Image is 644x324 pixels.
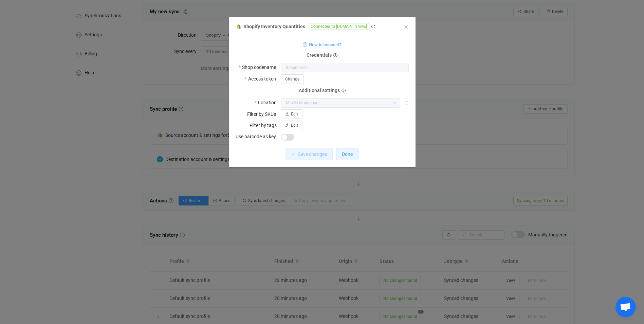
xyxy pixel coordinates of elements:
[255,98,281,107] label: Location
[291,112,298,116] span: Edit
[615,297,636,317] div: Open chat
[286,148,333,160] button: Save changes
[281,98,400,108] input: Select
[229,17,416,167] div: dialog
[298,151,327,157] span: Save changes
[236,132,280,141] label: Use barcode as key
[247,109,280,119] label: Filter by SKUs
[281,121,302,130] button: Edit
[250,121,281,130] label: Filter by tags
[291,123,298,128] span: Edit
[281,109,302,119] button: Edit
[336,148,358,160] button: Done
[342,151,353,157] span: Done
